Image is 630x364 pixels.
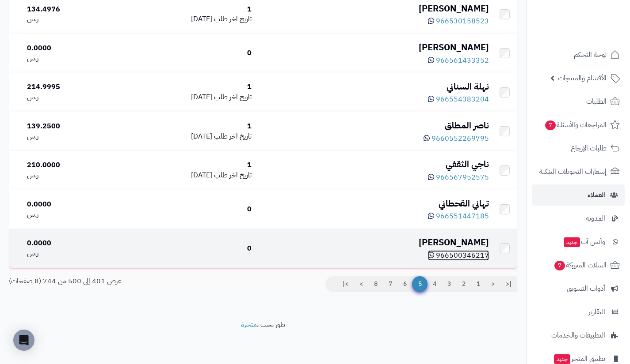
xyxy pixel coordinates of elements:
div: ر.س [27,53,118,64]
span: 966554383204 [436,94,489,105]
a: 2 [456,276,471,292]
div: 0.0000 [27,43,118,53]
span: لوحة التحكم [574,49,607,61]
div: 0.0000 [27,199,118,210]
div: Open Intercom Messenger [13,330,34,351]
a: 8 [368,276,383,292]
div: 1 [125,121,252,131]
a: 966554383204 [428,94,489,105]
div: [PERSON_NAME] [259,2,489,15]
span: أدوات التسويق [567,282,605,295]
a: 966530158523 [428,16,489,26]
div: 1 [125,160,252,170]
a: أدوات التسويق [532,278,625,299]
a: العملاء [532,184,625,206]
div: ر.س [27,131,118,142]
span: الأقسام والمنتجات [558,72,607,84]
a: التطبيقات والخدمات [532,325,625,346]
div: 1 [125,4,252,15]
span: طلبات الإرجاع [571,142,607,154]
a: طلبات الإرجاع [532,138,625,159]
a: المراجعات والأسئلة7 [532,114,625,135]
div: تهاني القحطاني [259,197,489,210]
a: 966500346217 [428,250,489,261]
a: 9660552269795 [424,133,489,144]
span: 966567952575 [436,172,489,183]
img: logo-2.png [570,22,622,41]
a: لوحة التحكم [532,44,625,65]
a: 1 [471,276,486,292]
a: 966567952575 [428,172,489,183]
div: 0 [125,48,252,58]
span: 5 [412,276,428,292]
span: جديد [554,354,570,364]
div: 214.9995 [27,82,118,92]
span: 966500346217 [436,250,489,261]
div: 210.0000 [27,160,118,170]
span: السلات المتروكة [554,259,607,271]
span: المراجعات والأسئلة [544,119,607,131]
a: إشعارات التحويلات البنكية [532,161,625,182]
div: ناجي الثقفي [259,158,489,171]
a: التقارير [532,301,625,323]
div: 134.4976 [27,4,118,15]
a: >| [337,276,354,292]
span: تاريخ اخر طلب [214,131,252,142]
span: المدونة [586,212,605,225]
div: [DATE] [125,170,252,180]
div: [DATE] [125,14,252,24]
span: إشعارات التحويلات البنكية [539,165,607,178]
span: تاريخ اخر طلب [214,92,252,102]
a: السلات المتروكة7 [532,255,625,276]
div: [DATE] [125,92,252,102]
span: وآتس آب [563,236,605,248]
span: الطلبات [586,95,607,108]
span: 966561433352 [436,55,489,66]
a: > [354,276,369,292]
div: عرض 401 إلى 500 من 744 (8 صفحات) [2,276,263,286]
div: 139.2500 [27,121,118,131]
div: 0 [125,204,252,214]
div: ر.س [27,210,118,220]
div: [DATE] [125,131,252,142]
div: 1 [125,82,252,92]
a: 966561433352 [428,55,489,66]
div: 0 [125,244,252,254]
a: متجرة [241,319,257,330]
a: 7 [383,276,398,292]
a: وآتس آبجديد [532,231,625,252]
span: 966530158523 [436,16,489,26]
div: [PERSON_NAME] [259,236,489,249]
span: 9660552269795 [431,133,489,144]
div: ناصر المطلق [259,119,489,132]
a: المدونة [532,208,625,229]
a: |< [500,276,517,292]
div: نهلة السناني [259,80,489,93]
span: تاريخ اخر طلب [214,170,252,180]
span: 966551447185 [436,211,489,221]
a: 6 [397,276,412,292]
div: ر.س [27,14,118,24]
span: تاريخ اخر طلب [214,14,252,24]
span: جديد [564,237,580,247]
div: 0.0000 [27,238,118,248]
a: الطلبات [532,91,625,112]
span: 7 [545,120,556,130]
a: 3 [442,276,457,292]
div: ر.س [27,92,118,102]
div: [PERSON_NAME] [259,41,489,54]
a: 4 [427,276,442,292]
div: ر.س [27,248,118,259]
a: 966551447185 [428,211,489,221]
div: ر.س [27,170,118,180]
span: التقارير [588,306,605,318]
span: العملاء [588,189,605,201]
span: 7 [554,261,565,270]
a: < [485,276,500,292]
span: التطبيقات والخدمات [551,329,605,341]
